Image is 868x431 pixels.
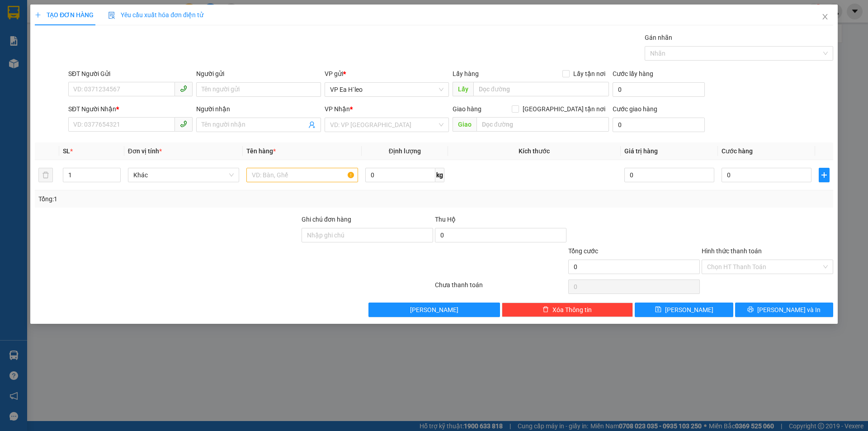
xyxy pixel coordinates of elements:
[502,303,633,317] button: deleteXóa Thông tin
[819,171,829,179] span: plus
[38,168,53,182] button: delete
[180,85,187,92] span: phone
[453,70,479,77] span: Lấy hàng
[613,82,705,97] input: Cước lấy hàng
[747,306,754,313] span: printer
[246,168,358,182] input: VD: Bàn, Ghế
[473,82,609,96] input: Dọc đường
[434,280,567,296] div: Chưa thanh toán
[665,305,713,315] span: [PERSON_NAME]
[453,117,476,132] span: Giao
[435,168,444,182] span: kg
[68,104,193,114] div: SĐT Người Nhận
[180,120,187,128] span: phone
[128,147,162,155] span: Đơn vị tính
[330,83,443,96] span: VP Ea H`leo
[325,69,449,79] div: VP gửi
[453,105,481,113] span: Giao hàng
[735,303,833,317] button: printer[PERSON_NAME] và In
[476,117,609,132] input: Dọc đường
[63,147,70,155] span: SL
[35,11,94,19] span: TẠO ĐƠN HÀNG
[613,70,653,77] label: Cước lấy hàng
[519,104,609,114] span: [GEOGRAPHIC_DATA] tận nơi
[38,194,335,204] div: Tổng: 1
[435,216,456,223] span: Thu Hộ
[68,69,193,79] div: SĐT Người Gửi
[133,168,234,182] span: Khác
[757,305,821,315] span: [PERSON_NAME] và In
[613,105,657,113] label: Cước giao hàng
[655,306,661,313] span: save
[368,303,500,317] button: [PERSON_NAME]
[389,147,421,155] span: Định lượng
[624,147,658,155] span: Giá trị hàng
[196,104,321,114] div: Người nhận
[519,147,550,155] span: Kích thước
[722,147,753,155] span: Cước hàng
[196,69,321,79] div: Người gửi
[308,121,316,128] span: user-add
[624,168,714,182] input: 0
[568,247,598,255] span: Tổng cước
[542,306,549,313] span: delete
[821,13,829,20] span: close
[812,5,838,30] button: Close
[570,69,609,79] span: Lấy tận nơi
[552,305,592,315] span: Xóa Thông tin
[35,12,41,18] span: plus
[702,247,762,255] label: Hình thức thanh toán
[613,118,705,132] input: Cước giao hàng
[325,105,350,113] span: VP Nhận
[453,82,473,96] span: Lấy
[410,305,458,315] span: [PERSON_NAME]
[246,147,276,155] span: Tên hàng
[645,34,672,41] label: Gán nhãn
[819,168,830,182] button: plus
[108,11,203,19] span: Yêu cầu xuất hóa đơn điện tử
[108,12,115,19] img: icon
[635,303,733,317] button: save[PERSON_NAME]
[302,216,351,223] label: Ghi chú đơn hàng
[302,228,433,242] input: Ghi chú đơn hàng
